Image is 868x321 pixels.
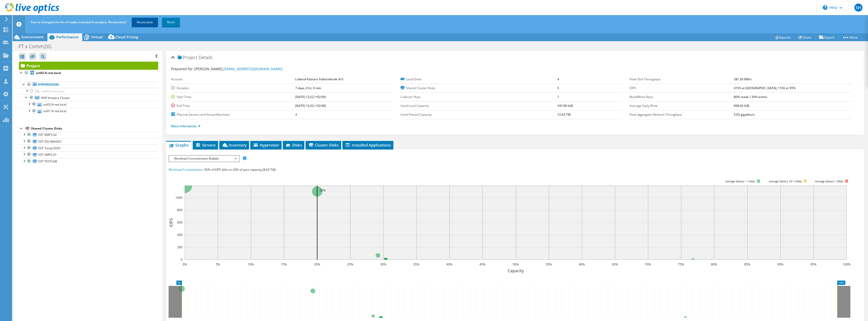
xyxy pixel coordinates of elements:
label: Physical Servers and Virtual Machines [171,112,295,117]
span: Installed Applications [345,142,391,147]
a: Reports [771,33,795,41]
span: Graphs [169,142,188,147]
a: svt01.ft-net.local [19,108,158,114]
text: Average latency >20ms [815,180,843,183]
text: IOPS [168,218,174,227]
a: SVT-Temp-DS01 [19,145,158,151]
span: Details [199,54,212,60]
a: [EMAIL_ADDRESS][DOMAIN_NAME] [224,66,283,71]
label: Peak Aggregate Network Throughput [630,112,734,117]
text: Capacity [508,268,524,274]
label: Prepared for: [171,66,194,71]
text: 50% [513,262,519,266]
text: 200 [177,245,182,249]
a: Recalculate [132,18,158,27]
a: NYK Vmware Cluster [19,94,158,101]
div: Shared Cluster Disks [31,126,158,132]
a: svt02.ft-net.local [19,70,158,76]
text: 0% [183,262,187,266]
label: Local Disks [400,77,557,82]
b: svt02.ft-net.local [36,71,61,75]
text: 55% [546,262,552,266]
b: 608.63 GiB [734,104,749,108]
label: Collector Runs [400,94,557,100]
span: Disks [285,142,302,147]
span: You've changed the list of nodes included in analysis. Recalculate? [31,20,126,24]
text: 400 [177,233,182,237]
text: 1000 [175,195,182,200]
text: 10% [248,262,254,266]
span: Environment [21,35,44,39]
a: Share [795,33,815,41]
text: 40% [446,262,452,266]
text: 5% [216,262,220,266]
span: Performance [56,35,78,39]
span: Cluster Disks [308,142,339,147]
text: 70% [645,262,651,266]
tspan: Average latency <=10ms [725,180,755,183]
span: [PERSON_NAME], [194,66,283,71]
b: 4 [557,77,559,81]
span: Servers [195,142,215,147]
text: 90% [777,262,783,266]
text: 65% [612,262,618,266]
a: SVT-ISO-IMAGES [19,138,158,145]
label: Start Time [171,94,295,100]
a: More [838,33,862,41]
a: Hypervisors [19,81,158,88]
span: 50% of IOPS falls on 20% of your capacity (8.63 TiB) [204,167,276,172]
a: SVT-VMFS-02 [19,132,158,138]
text: 0 [181,257,182,262]
span: Project [178,55,197,60]
text: 95% [810,262,817,266]
b: [DATE] 12:22 (+02:00) [295,104,326,108]
a: Project [19,62,158,70]
text: 25% [347,262,353,266]
b: 5.03 gigabits/s [734,112,755,117]
b: 281.30 MB/s [734,77,752,81]
span: Cloud Pricing [115,35,138,39]
svg: \n [823,5,827,10]
label: Duration [171,86,295,91]
b: 80% reads / 20% writes [734,95,767,99]
span: Hypervisor [253,142,279,147]
b: Lolland-Falsters Folketidende A/S [295,77,343,81]
span: svt03.ft-net.local [41,89,64,93]
a: Export [815,33,838,41]
a: Reset [162,18,180,27]
a: More Information [171,124,201,128]
text: 60% [579,262,585,266]
b: 4155 at [GEOGRAPHIC_DATA], 1726 at 95% [734,86,796,90]
label: Used Shared Capacity [400,112,557,117]
a: SVT-TESTLAB [19,158,158,165]
text: 85% [744,262,750,266]
b: 12.63 TiB [557,112,571,117]
span: Inventory [222,142,247,147]
a: svt02.ft-net.local [19,101,158,108]
label: Read/Write Ratio [630,94,734,100]
tspan: Average latency 10<=20ms [769,180,802,183]
label: Shared Cluster Disks [400,86,557,91]
text: 800 [177,208,182,212]
b: [DATE] 12:22 (+02:00) [295,95,326,99]
text: 20% [314,262,320,266]
label: Account [171,77,295,82]
b: 7 days, 0 hr, 0 min [295,86,321,90]
span: Virtual [91,35,103,39]
b: 3 [295,112,297,117]
text: 20% [320,188,326,192]
a: SVT-VMFS-01 [19,151,158,158]
span: Workload Concentration Bubble [172,156,236,162]
h1: FT x Comm2IG [16,44,59,49]
label: Average Daily Write [630,103,734,108]
text: 45% [479,262,485,266]
text: 15% [281,262,287,266]
b: 5 [557,86,559,90]
span: SH [854,4,862,12]
text: 35% [413,262,419,266]
label: Peak Disk Throughput [630,77,734,82]
label: Used Local Capacity [400,103,557,108]
text: 80% [711,262,717,266]
b: 547.00 GiB [557,104,573,108]
label: IOPS [630,86,734,91]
